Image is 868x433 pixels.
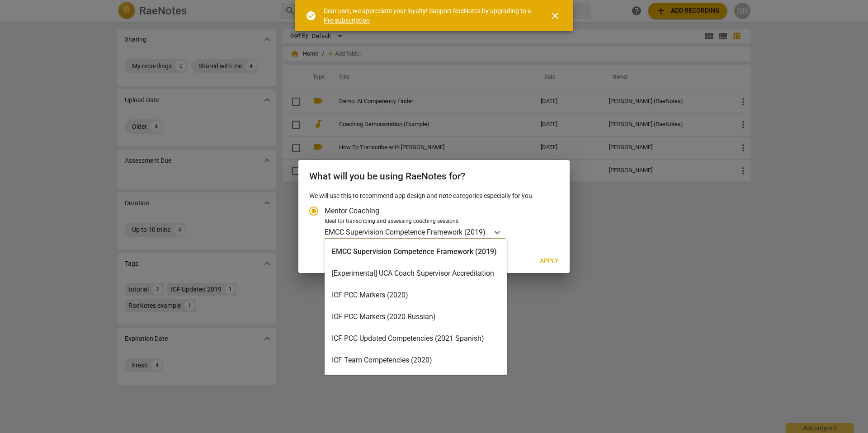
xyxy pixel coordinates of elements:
div: Dear user, we appreciate your loyalty! Support RaeNotes by upgrading to a [324,6,533,25]
div: Account type [309,200,559,239]
span: close [550,10,561,21]
p: We will use this to recommend app design and note categories especially for you. [309,191,559,201]
div: ICF Updated Competencies (2019 Japanese) [325,371,507,393]
input: Ideal for transcribing and assessing coaching sessionsEMCC Supervision Competence Framework (2019) [486,228,488,236]
div: [Experimental] UCA Coach Supervisor Accreditation [325,263,507,284]
h2: What will you be using RaeNotes for? [309,171,559,182]
div: ICF PCC Updated Competencies (2021 Spanish) [325,328,507,349]
div: ICF Team Competencies (2020) [325,349,507,371]
span: Apply [540,257,559,266]
div: EMCC Supervision Competence Framework (2019) [325,241,507,263]
span: check_circle [306,10,316,21]
a: Pro subscription [324,17,370,24]
button: Close [544,5,566,27]
div: ICF PCC Markers (2020 Russian) [325,306,507,328]
span: Mentor Coaching [325,206,379,216]
div: ICF PCC Markers (2020) [325,284,507,306]
p: EMCC Supervision Competence Framework (2019) [325,227,486,237]
div: Ideal for transcribing and assessing coaching sessions [325,217,556,226]
button: Apply [533,253,566,269]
